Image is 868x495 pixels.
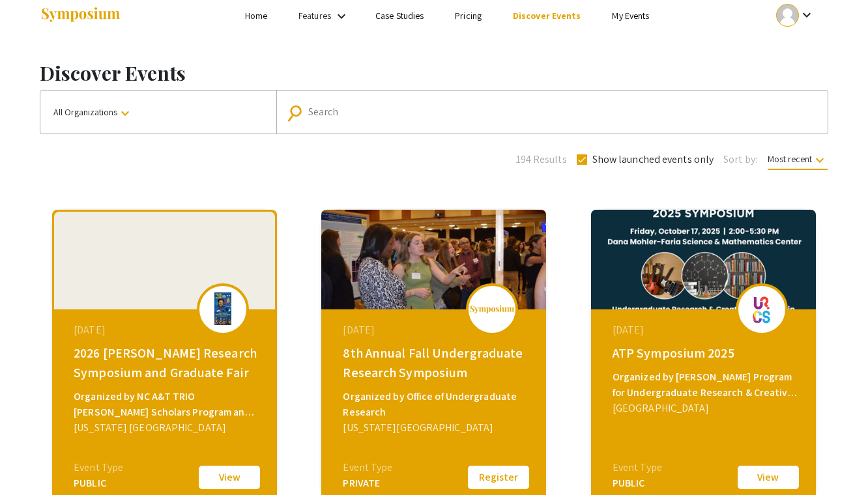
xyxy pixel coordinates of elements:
div: PUBLIC [613,475,662,491]
div: Event Type [74,460,123,475]
mat-icon: keyboard_arrow_down [812,152,828,168]
div: Event Type [613,460,662,475]
span: 194 Results [516,152,567,167]
a: Case Studies [375,10,424,21]
div: ATP Symposium 2025 [613,343,798,363]
span: Most recent [768,153,828,170]
mat-icon: Expand Features list [334,8,349,24]
div: Organized by NC A&T TRIO [PERSON_NAME] Scholars Program and the Center for Undergraduate Research [74,389,259,420]
button: Register [466,464,531,491]
span: Show launched events only [592,152,714,167]
img: logo_v2.png [469,305,515,314]
button: Most recent [757,147,838,171]
div: PRIVATE [343,475,392,491]
a: Features [298,10,331,21]
div: Organized by [PERSON_NAME] Program for Undergraduate Research & Creative Scholarship [613,369,798,401]
div: [US_STATE] [GEOGRAPHIC_DATA] [74,420,259,436]
a: My Events [612,10,649,21]
div: Organized by Office of Undergraduate Research [343,389,528,420]
mat-icon: Expand account dropdown [799,7,815,23]
div: [DATE] [74,322,259,338]
img: atp2025_eventLogo_56bb79_.png [742,292,781,325]
div: [DATE] [613,322,798,338]
a: Discover Events [513,10,581,21]
div: PUBLIC [74,475,123,491]
iframe: Chat [10,436,55,485]
button: View [736,464,801,491]
mat-icon: keyboard_arrow_down [117,106,133,121]
img: atp2025_eventCoverPhoto_9b3fe5__thumb.png [591,210,816,309]
div: 8th Annual Fall Undergraduate Research Symposium [343,343,528,382]
button: Expand account dropdown [762,1,828,30]
div: [GEOGRAPHIC_DATA] [613,401,798,416]
a: Pricing [455,10,482,21]
span: Sort by: [723,152,757,167]
button: View [197,464,262,491]
div: Event Type [343,460,392,475]
img: Symposium by ForagerOne [40,7,121,24]
img: 8th-annual-fall-undergraduate-research-symposium_eventCoverPhoto_be3fc5__thumb.jpg [321,210,546,309]
mat-icon: Search [289,102,308,124]
div: [DATE] [343,322,528,338]
span: All Organizations [53,106,133,118]
button: All Organizations [40,91,276,134]
a: Home [245,10,267,21]
div: [US_STATE][GEOGRAPHIC_DATA] [343,420,528,436]
div: 2026 [PERSON_NAME] Research Symposium and Graduate Fair [74,343,259,382]
h1: Discover Events [40,61,828,85]
img: 2026mcnair_eventLogo_dac333_.jpg [203,292,242,325]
